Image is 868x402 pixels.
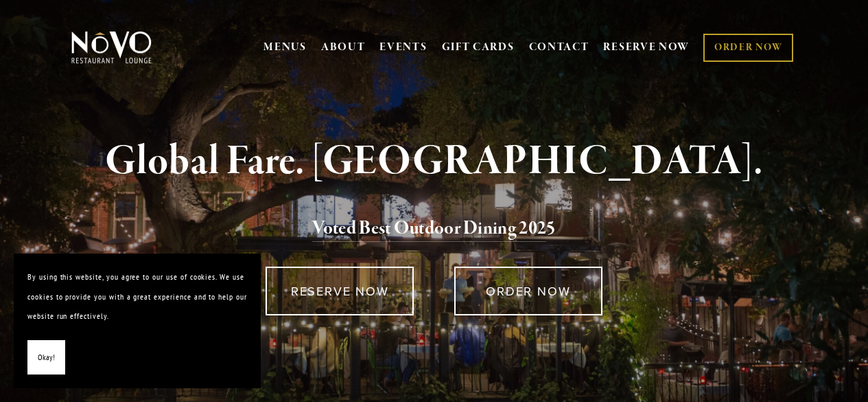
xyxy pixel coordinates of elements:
a: RESERVE NOW [603,34,690,60]
a: RESERVE NOW [266,267,414,315]
span: Okay! [38,348,55,368]
p: By using this website, you agree to our use of cookies. We use cookies to provide you with a grea... [27,267,247,326]
img: Novo Restaurant &amp; Lounge [69,30,154,65]
a: EVENTS [379,41,427,54]
section: Cookie banner [14,254,261,388]
a: CONTACT [529,34,589,60]
a: ORDER NOW [703,34,793,62]
a: ORDER NOW [454,267,602,315]
a: Voted Best Outdoor Dining 202 [312,216,546,243]
strong: Global Fare. [GEOGRAPHIC_DATA]. [105,135,763,188]
a: GIFT CARDS [442,34,515,60]
button: Okay! [27,340,65,375]
a: MENUS [263,41,307,54]
h2: 5 [91,214,777,243]
a: ABOUT [321,41,366,54]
